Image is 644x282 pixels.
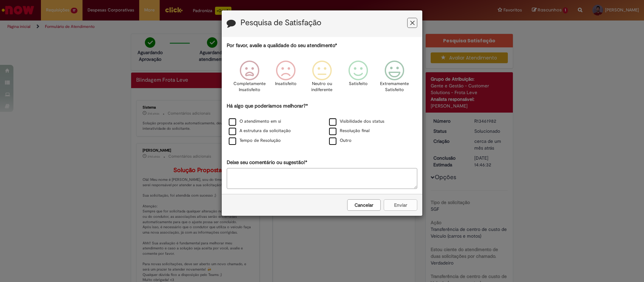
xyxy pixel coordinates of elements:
div: Há algo que poderíamos melhorar?* [227,103,417,146]
label: Por favor, avalie a qualidade do seu atendimento* [227,42,337,49]
p: Neutro ou indiferente [310,81,334,93]
p: Satisfeito [349,81,368,87]
label: A estrutura da solicitação [229,128,291,134]
p: Extremamente Satisfeito [380,81,409,93]
label: Deixe seu comentário ou sugestão!* [227,159,307,166]
label: Outro [329,137,352,144]
label: Pesquisa de Satisfação [240,18,321,27]
label: Resolução final [329,128,370,134]
label: O atendimento em si [229,118,281,125]
div: Insatisfeito [269,55,303,102]
div: Satisfeito [341,55,375,102]
div: Extremamente Satisfeito [377,55,412,102]
button: Cancelar [347,199,381,211]
div: Completamente Insatisfeito [232,55,266,102]
label: Visibilidade dos status [329,118,384,125]
label: Tempo de Resolução [229,137,281,144]
p: Insatisfeito [275,81,297,87]
p: Completamente Insatisfeito [233,81,266,93]
div: Neutro ou indiferente [305,55,339,102]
